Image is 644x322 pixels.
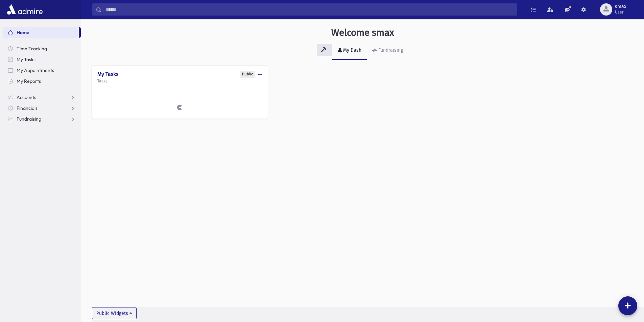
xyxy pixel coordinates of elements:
[17,78,41,84] span: My Reports
[17,29,29,35] span: Home
[615,9,626,15] span: User
[342,47,361,53] div: My Dash
[17,67,54,73] span: My Appointments
[97,79,262,83] h5: Tasks
[3,92,81,103] a: Accounts
[17,116,41,122] span: Fundraising
[3,76,81,86] a: My Reports
[92,307,137,319] button: Public Widgets
[3,114,81,124] a: Fundraising
[367,41,408,60] a: Fundraising
[17,46,47,52] span: Time Tracking
[97,71,262,77] h4: My Tasks
[17,94,36,100] span: Accounts
[331,27,394,39] h3: Welcome smax
[332,41,367,60] a: My Dash
[102,3,517,16] input: Search
[3,43,81,54] a: Time Tracking
[17,105,38,111] span: Financials
[615,4,626,9] span: smax
[3,65,81,76] a: My Appointments
[3,27,79,38] a: Home
[17,56,35,63] span: My Tasks
[240,71,255,78] div: Public
[5,3,44,16] img: AdmirePro
[3,103,81,114] a: Financials
[377,47,403,53] div: Fundraising
[3,54,81,65] a: My Tasks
